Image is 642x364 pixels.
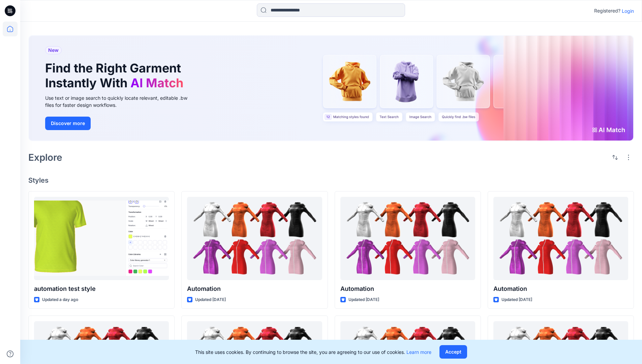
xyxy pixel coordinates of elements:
a: Automation [493,197,628,280]
p: This site uses cookies. By continuing to browse the site, you are agreeing to our use of cookies. [195,348,431,356]
a: Learn more [406,349,431,355]
span: AI Match [130,75,183,90]
span: New [48,46,59,54]
div: Use text or image search to quickly locate relevant, editable .bw files for faster design workflows. [45,94,197,109]
a: Automation [340,197,475,280]
button: Accept [439,345,467,359]
h2: Explore [28,152,62,163]
p: Automation [340,284,475,294]
p: Updated [DATE] [195,296,226,303]
p: Updated a day ago [42,296,78,303]
p: Login [622,7,634,14]
p: Automation [493,284,628,294]
button: Discover more [45,117,91,130]
a: Automation [187,197,322,280]
h1: Find the Right Garment Instantly With [45,61,187,90]
p: Updated [DATE] [348,296,379,303]
p: automation test style [34,284,169,294]
p: Automation [187,284,322,294]
p: Updated [DATE] [501,296,532,303]
h4: Styles [28,176,634,184]
p: Registered? [594,7,620,15]
a: automation test style [34,197,169,280]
